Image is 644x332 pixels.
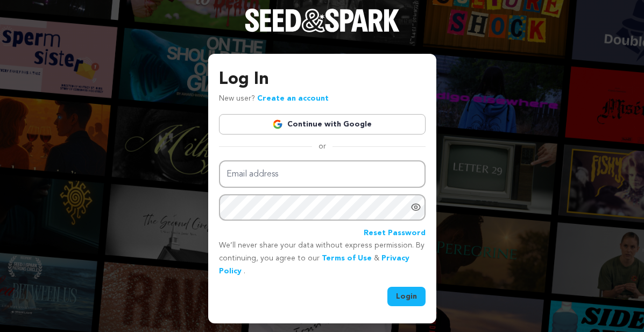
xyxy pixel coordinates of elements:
p: New user? [219,93,329,105]
a: Reset Password [364,227,426,240]
p: We’ll never share your data without express permission. By continuing, you agree to our & . [219,239,426,278]
a: Terms of Use [322,255,372,262]
a: Seed&Spark Homepage [245,9,400,54]
img: Google logo [272,119,283,130]
a: Create an account [257,95,329,102]
input: Email address [219,160,426,188]
button: Login [387,287,426,306]
a: Show password as plain text. Warning: this will display your password on the screen. [411,202,421,213]
h3: Log In [219,67,426,93]
span: or [312,141,332,152]
a: Continue with Google [219,114,426,135]
img: Seed&Spark Logo [245,9,400,32]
